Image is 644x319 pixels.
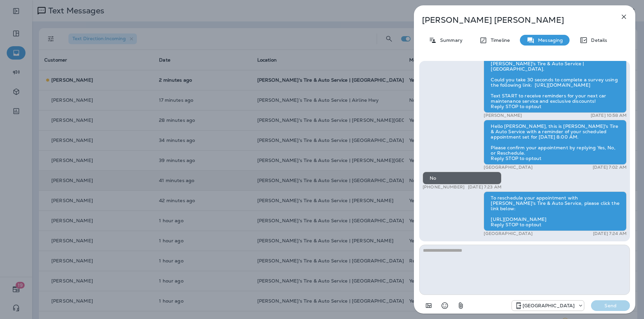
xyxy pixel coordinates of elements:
[487,37,510,43] p: Timeline
[593,165,627,170] p: [DATE] 7:02 AM
[422,15,605,25] p: [PERSON_NAME] [PERSON_NAME]
[468,184,501,190] p: [DATE] 7:23 AM
[484,191,627,231] div: To reschedule your appointment with [PERSON_NAME]'s Tire & Auto Service, please click the link be...
[484,47,627,113] div: Hi [PERSON_NAME]! Thank you for choosing [PERSON_NAME]'s Tire & Auto Service [PERSON_NAME]'s Tire...
[438,299,451,312] button: Select an emoji
[593,231,627,236] p: [DATE] 7:24 AM
[423,184,465,190] p: [PHONE_NUMBER]
[423,172,501,184] div: No
[484,165,532,170] p: [GEOGRAPHIC_DATA]
[484,231,532,236] p: [GEOGRAPHIC_DATA]
[591,113,627,118] p: [DATE] 10:58 AM
[422,299,435,312] button: Add in a premade template
[512,302,584,310] div: +1 (985) 384-4801
[437,37,463,43] p: Summary
[523,303,575,308] p: [GEOGRAPHIC_DATA]
[484,113,522,118] p: [PERSON_NAME]
[588,37,607,43] p: Details
[484,120,627,165] div: Hello [PERSON_NAME], this is [PERSON_NAME]'s Tire & Auto Service with a reminder of your schedule...
[535,37,563,43] p: Messaging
